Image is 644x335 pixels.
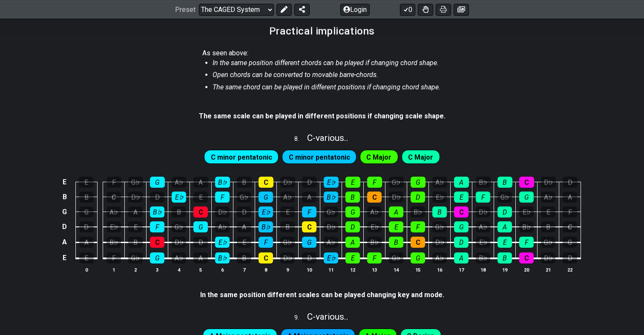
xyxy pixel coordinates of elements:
[541,192,555,203] div: A♭
[519,237,534,248] div: F
[497,237,512,248] div: E
[302,192,316,203] div: A
[150,221,164,232] div: F
[213,83,440,91] em: The same chord can be played in different positions if changing chord shape.
[233,265,255,274] th: 7
[563,252,577,263] div: D
[280,192,295,203] div: A♭
[60,234,70,250] td: A
[497,177,512,188] div: B
[454,221,469,232] div: G
[541,252,555,263] div: D♭
[280,221,295,232] div: B
[476,252,490,263] div: B♭
[237,252,251,263] div: B
[259,192,273,203] div: G
[432,192,447,203] div: E♭
[367,192,382,203] div: C
[237,237,251,248] div: E
[302,177,317,188] div: D
[389,206,403,218] div: A
[436,3,451,15] button: Print
[193,192,208,203] div: E
[541,206,555,218] div: E
[559,265,581,274] th: 22
[432,221,447,232] div: G♭
[563,221,577,232] div: C
[367,206,382,218] div: A♭
[193,237,208,248] div: D
[476,192,490,203] div: F
[411,177,425,188] div: G
[418,3,433,15] button: Toggle Dexterity for all fretkits
[280,252,295,263] div: D♭
[106,252,121,263] div: F
[280,177,295,188] div: D♭
[294,135,307,144] span: 8 .
[494,265,516,274] th: 19
[519,192,534,203] div: G
[289,151,350,163] span: First enable full edit mode to edit
[367,237,382,248] div: B♭
[519,252,534,263] div: C
[60,175,70,189] td: E
[400,3,415,15] button: 0
[128,192,143,203] div: D♭
[454,237,469,248] div: D
[193,221,208,232] div: G
[190,265,212,274] th: 5
[320,265,342,274] th: 11
[563,177,578,188] div: D
[79,252,94,263] div: E
[128,206,143,218] div: A
[454,206,469,218] div: C
[367,177,382,188] div: F
[168,265,190,274] th: 4
[128,221,143,232] div: E
[345,237,360,248] div: A
[389,221,403,232] div: E
[563,206,577,218] div: F
[276,3,292,15] button: Edit Preset
[79,177,94,188] div: E
[345,252,360,263] div: E
[476,177,491,188] div: B♭
[75,265,97,274] th: 0
[324,192,338,203] div: B♭
[385,265,407,274] th: 14
[172,221,186,232] div: G♭
[79,237,94,248] div: A
[128,252,143,263] div: G♭
[280,237,295,248] div: G♭
[429,265,451,274] th: 16
[277,265,299,274] th: 9
[280,206,295,218] div: E
[215,206,230,218] div: D♭
[497,221,512,232] div: A
[259,206,273,218] div: E♭
[215,192,230,203] div: F
[211,151,272,163] span: First enable full edit mode to edit
[212,265,233,274] th: 6
[476,221,490,232] div: A♭
[237,206,251,218] div: D
[411,206,425,218] div: B♭
[432,177,447,188] div: A♭
[79,192,94,203] div: B
[519,206,534,218] div: E♭
[302,237,316,248] div: G
[563,192,577,203] div: A
[172,252,186,263] div: A♭
[259,252,273,263] div: C
[432,237,447,248] div: D♭
[213,59,439,67] em: In the same position different chords can be played if changing chord shape.
[451,265,472,274] th: 17
[199,112,446,120] strong: The same scale can be played in different positions if changing scale shape.
[340,3,370,15] button: Login
[106,221,121,232] div: E♭
[541,177,556,188] div: D♭
[259,237,273,248] div: F
[519,221,534,232] div: B♭
[125,265,147,274] th: 2
[324,206,338,218] div: G♭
